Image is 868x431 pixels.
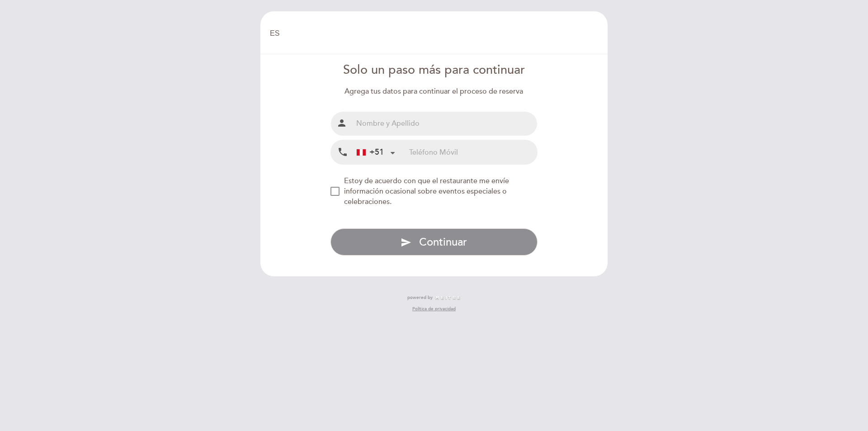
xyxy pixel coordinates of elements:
[353,141,398,164] div: Peru (Perú): +51
[330,176,538,207] md-checkbox: NEW_MODAL_AGREE_RESTAURANT_SEND_OCCASIONAL_INFO
[401,237,411,248] i: send
[337,147,348,158] i: local_phone
[407,294,461,301] a: powered by
[435,296,461,300] img: MEITRE
[409,140,537,164] input: Teléfono Móvil
[330,62,538,79] div: Solo un paso más para continuar
[336,118,347,128] i: person
[353,112,538,136] input: Nombre y Apellido
[419,236,467,249] span: Continuar
[330,228,538,256] button: send Continuar
[357,147,384,158] div: +51
[412,306,456,312] a: Política de privacidad
[330,86,538,97] div: Agrega tus datos para continuar el proceso de reserva
[407,294,433,301] span: powered by
[344,176,509,206] span: Estoy de acuerdo con que el restaurante me envíe información ocasional sobre eventos especiales o...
